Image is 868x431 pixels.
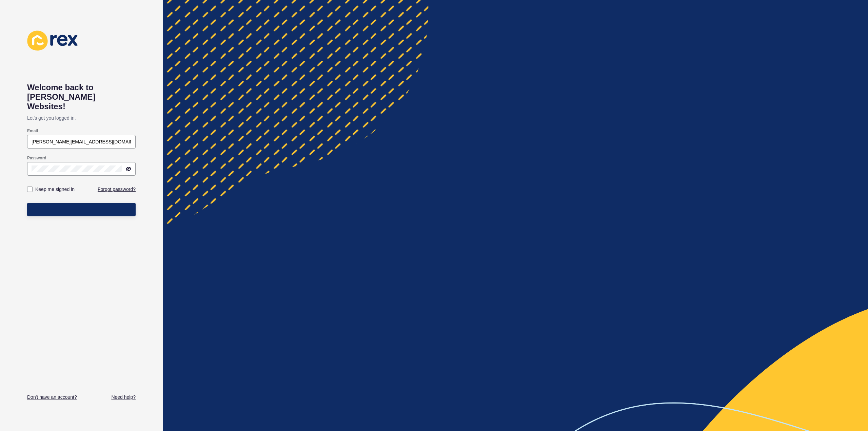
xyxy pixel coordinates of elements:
[27,155,46,161] label: Password
[111,394,136,400] a: Need help?
[27,394,77,400] a: Don't have an account?
[27,111,136,125] p: Let's get you logged in.
[32,138,131,145] input: e.g. name@company.com
[98,186,136,193] a: Forgot password?
[27,83,136,111] h1: Welcome back to [PERSON_NAME] Websites!
[35,186,75,193] label: Keep me signed in
[27,128,38,134] label: Email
